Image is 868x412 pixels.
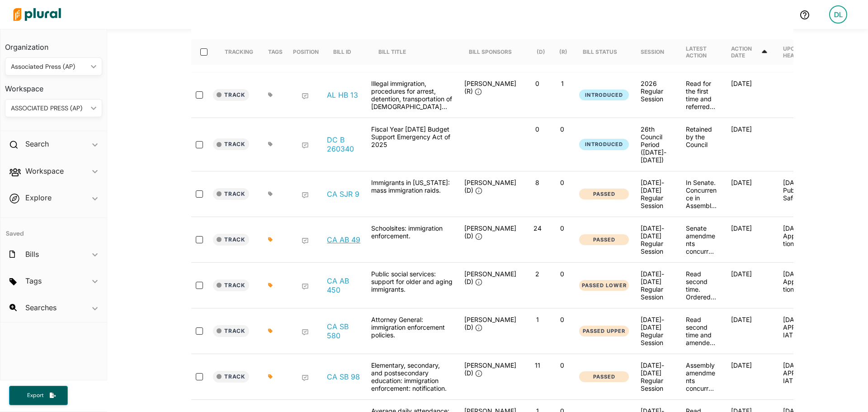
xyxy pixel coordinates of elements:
[469,39,512,65] div: Bill Sponsors
[268,92,273,98] div: Add tags
[5,76,102,95] h3: Workspace
[583,39,625,65] div: Bill Status
[367,316,457,346] div: Attorney General: immigration enforcement policies.
[528,270,546,278] p: 2
[196,190,203,198] input: select-row-state-ca-20252026-sjr9
[268,48,283,55] div: Tags
[213,371,249,383] button: Track
[327,322,361,340] a: CA SB 580
[528,80,546,87] p: 0
[464,361,516,377] span: [PERSON_NAME] (D)
[293,39,319,65] div: Position
[9,386,68,405] button: Export
[559,39,567,65] div: (R)
[724,125,776,164] div: [DATE]
[333,48,351,55] div: Bill ID
[641,179,671,209] div: [DATE]-[DATE] Regular Session
[302,283,309,290] div: Add Position Statement
[327,189,359,199] a: CA SJR 9
[679,80,724,110] div: Read for the first time and referred to the House Committee on Judiciary
[679,316,724,346] div: Read second time and amended. Ordered to second reading.
[268,283,273,288] div: Add tags
[464,80,516,95] span: [PERSON_NAME] (R)
[553,316,571,323] p: 0
[327,235,360,244] a: CA AB 49
[679,179,724,209] div: In Senate. Concurrence in Assembly amendments pending.
[641,361,671,392] div: [DATE]-[DATE] Regular Session
[327,372,360,381] a: CA SB 98
[528,125,546,133] p: 0
[528,179,546,186] p: 8
[0,218,107,240] h4: Saved
[196,141,203,148] input: select-row-state-dc-26-b260340
[327,276,361,294] a: CA AB 450
[724,270,776,301] div: [DATE]
[25,193,52,203] h2: Explore
[724,316,776,346] div: [DATE]
[302,237,309,245] div: Add Position Statement
[579,371,629,383] button: Passed
[196,236,203,243] input: select-row-state-ca-20252026-ab49
[783,316,814,339] p: [DATE] - APPROPRIATIONS
[641,125,671,164] div: 26th Council Period ([DATE]-[DATE])
[367,80,457,110] div: Illegal immigration, procedures for arrest, detention, transportation of [DEMOGRAPHIC_DATA] provi...
[25,249,39,259] h2: Bills
[724,361,776,392] div: [DATE]
[327,90,358,99] a: AL HB 13
[25,276,42,286] h2: Tags
[528,361,546,369] p: 11
[327,135,361,153] a: DC B 260340
[641,48,664,55] div: Session
[213,138,249,150] button: Track
[11,62,87,71] div: Associated Press (AP)
[367,179,457,209] div: Immigrants in [US_STATE]: mass immigration raids.
[679,224,724,255] div: Senate amendments concurred in. To Engrossing and Enrolling. (Ayes 61. Noes 7.).
[213,325,249,337] button: Track
[200,48,208,56] input: select-all-rows
[302,374,309,382] div: Add Position Statement
[528,316,546,323] p: 1
[268,374,273,379] div: Add tags
[196,282,203,289] input: select-row-state-ca-20252026-ab450
[553,179,571,186] p: 0
[25,166,64,176] h2: Workspace
[302,329,309,336] div: Add Position Statement
[641,39,672,65] div: Session
[464,270,516,285] span: [PERSON_NAME] (D)
[528,224,546,232] p: 24
[579,234,629,246] button: Passed
[822,2,854,27] a: DL
[724,80,776,110] div: [DATE]
[783,361,814,384] p: [DATE] - APPROPRIATIONS
[783,224,814,247] p: [DATE] - Appropriations
[579,189,629,200] button: Passed
[686,39,717,65] div: Latest Action
[5,34,102,54] h3: Organization
[378,48,406,55] div: Bill Title
[724,179,776,209] div: [DATE]
[11,104,87,113] div: ASSOCIATED PRESS (AP)
[464,316,516,331] span: [PERSON_NAME] (D)
[553,80,571,87] p: 1
[537,39,545,65] div: (D)
[724,224,776,255] div: [DATE]
[579,326,629,337] button: Passed Upper
[213,89,249,101] button: Track
[196,91,203,99] input: select-row-state-al-2026rs-hb13
[553,361,571,369] p: 0
[464,179,516,194] span: [PERSON_NAME] (D)
[196,327,203,335] input: select-row-state-ca-20252026-sb580
[829,5,847,24] div: DL
[464,224,516,240] span: [PERSON_NAME] (D)
[641,80,671,103] div: 2026 Regular Session
[679,125,724,164] div: Retained by the Council
[641,270,671,301] div: [DATE]-[DATE] Regular Session
[686,45,717,59] div: Latest Action
[783,179,814,202] p: [DATE] - Public Safety
[268,237,273,242] div: Add tags
[25,139,49,149] h2: Search
[783,45,813,59] div: Upcoming Hearing
[378,39,414,65] div: Bill Title
[553,224,571,232] p: 0
[302,192,309,199] div: Add Position Statement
